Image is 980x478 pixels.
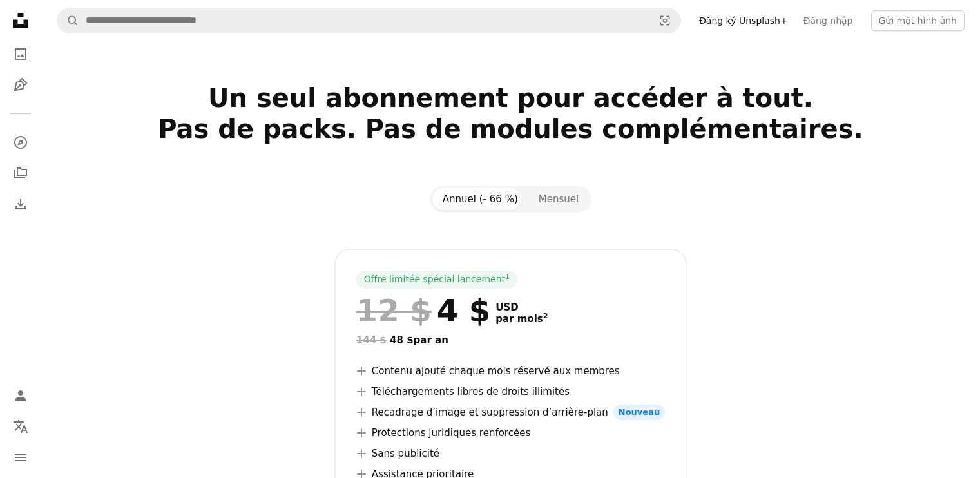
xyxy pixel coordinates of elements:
font: Đăng nhập [803,15,853,26]
button: Gửi một hình ảnh [871,10,965,31]
button: Tìm kiếm trên Unsplash [57,8,79,33]
font: Đăng ký Unsplash+ [699,15,788,26]
span: Nouveau [613,405,665,420]
span: 12 $ [356,294,432,327]
a: Đăng nhập [796,10,861,31]
a: Trang chủ — Unsplash [8,8,34,36]
h2: Un seul abonnement pour accéder à tout. Pas de packs. Pas de modules complémentaires. [96,82,926,175]
a: Hình ảnh [8,41,34,67]
li: Téléchargements libres de droits illimités [356,384,665,399]
a: Bộ sưu tập [8,160,34,186]
a: Đăng ký Unsplash+ [691,10,796,31]
div: 48 $ par an [356,332,665,348]
span: USD [495,301,548,313]
button: Thực đơn [8,445,34,470]
a: 1 [503,273,512,286]
form: Tìm kiếm hình ảnh trên toàn bộ trang web [57,8,681,33]
button: Tìm kiếm hình ảnh [649,8,680,33]
a: Đăng nhập / Đăng ký [8,383,34,408]
span: par mois [495,313,548,325]
a: Khám phá [8,129,34,155]
a: Hình minh họa [8,72,34,98]
span: 144 $ [356,334,387,346]
div: 4 $ [356,294,490,327]
li: Protections juridiques renforcées [356,425,665,441]
div: Offre limitée spécial lancement [356,271,517,289]
button: Ngôn ngữ [8,414,34,439]
li: Contenu ajouté chaque mois réservé aux membres [356,363,665,379]
sup: 1 [505,272,510,280]
sup: 2 [543,312,548,320]
font: Gửi một hình ảnh [879,15,957,26]
button: Mensuel [528,188,589,210]
li: Recadrage d’image et suppression d’arrière-plan [356,405,665,420]
li: Sans publicité [356,446,665,461]
a: Lịch sử tải xuống [8,191,34,217]
a: 2 [541,313,551,325]
button: Annuel (- 66 %) [432,188,528,210]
